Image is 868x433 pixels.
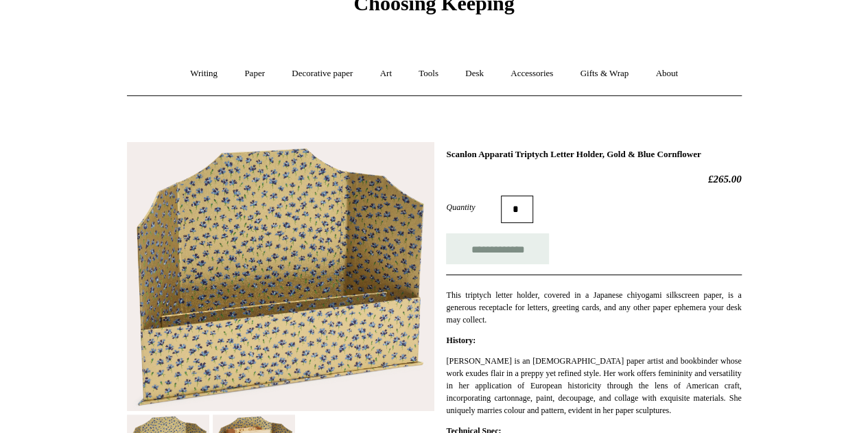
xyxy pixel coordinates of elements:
[498,56,565,92] a: Accessories
[127,142,434,411] img: Scanlon Apparati Triptych Letter Holder, Gold & Blue Cornflower
[178,56,230,92] a: Writing
[446,149,741,160] h1: Scanlon Apparati Triptych Letter Holder, Gold & Blue Cornflower
[446,173,741,185] h2: £265.00
[446,336,476,345] strong: History:
[353,3,514,12] a: Choosing Keeping
[446,289,741,326] p: This triptych letter holder, covered in a Japanese chiyogami silkscreen paper, is a generous rece...
[279,56,365,92] a: Decorative paper
[406,56,451,92] a: Tools
[453,56,496,92] a: Desk
[368,56,404,92] a: Art
[643,56,690,92] a: About
[446,355,741,417] p: [PERSON_NAME] is an [DEMOGRAPHIC_DATA] paper artist and bookbinder whose work exudes flair in a p...
[232,56,277,92] a: Paper
[446,201,501,213] label: Quantity
[567,56,641,92] a: Gifts & Wrap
